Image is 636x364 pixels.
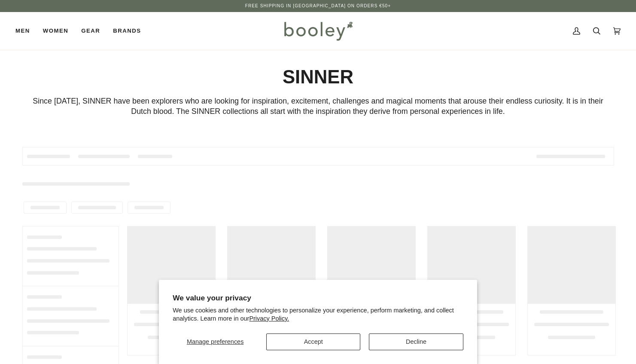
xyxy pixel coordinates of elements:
span: Manage preferences [187,338,243,345]
span: Gear [81,27,100,35]
p: We use cookies and other technologies to personalize your experience, perform marketing, and coll... [173,306,463,323]
span: Women [43,27,68,35]
h1: SINNER [22,65,614,89]
h2: We value your privacy [173,294,463,303]
button: Accept [266,333,360,350]
p: Since [DATE], SINNER have been explorers who are looking for inspiration, excitement, challenges ... [22,96,614,117]
a: Brands [107,12,147,50]
a: Women [37,12,75,50]
a: Privacy Policy. [249,315,289,322]
p: Free Shipping in [GEOGRAPHIC_DATA] on Orders €50+ [245,3,391,9]
a: Men [15,12,37,50]
span: Men [15,27,30,35]
a: Gear [75,12,107,50]
img: Booley [280,18,356,43]
button: Manage preferences [173,333,258,350]
button: Decline [369,333,463,350]
span: Brands [113,27,141,35]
